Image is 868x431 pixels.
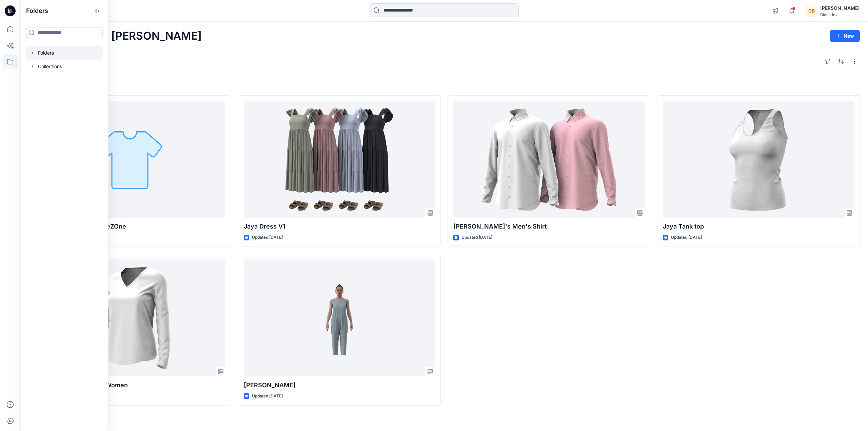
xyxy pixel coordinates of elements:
a: Jaya Dress V1 [244,101,435,218]
a: Jaya Jumper [244,259,435,376]
a: Upload STyle within StyleZOne [34,101,225,218]
button: New [830,30,860,42]
a: Jaya T-Shirt_Women [34,259,225,376]
p: Updated [DATE] [671,234,702,241]
div: CB [805,5,817,17]
p: Updated [DATE] [252,234,283,241]
p: [PERSON_NAME]-Shirt_Women [34,380,225,390]
a: Jaya Tank top [663,101,854,218]
h2: Welcome back, [PERSON_NAME] [28,30,202,42]
div: Black Ink [820,12,860,17]
p: Jaya Dress V1 [244,222,435,231]
h4: Styles [28,80,860,89]
p: Updated [DATE] [461,234,492,241]
p: Updated [DATE] [252,393,283,400]
p: Jaya Tank top [663,222,854,231]
p: Upload STyle within StyleZOne [34,222,225,231]
p: [PERSON_NAME]'s Men's Shirt [453,222,645,231]
p: [PERSON_NAME] [244,380,435,390]
a: Jaya's Men's Shirt [453,101,645,218]
div: [PERSON_NAME] [820,4,860,12]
